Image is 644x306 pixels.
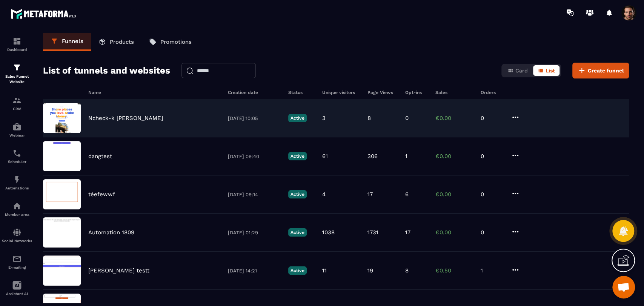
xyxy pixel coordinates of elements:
[481,90,503,95] h6: Orders
[43,33,91,51] a: Funnels
[2,160,32,164] p: Scheduler
[88,191,115,198] p: téefewwf
[481,153,503,160] p: 0
[481,229,503,236] p: 0
[367,115,371,121] p: 8
[160,38,192,45] p: Promotions
[435,267,473,274] p: €0.50
[322,229,335,236] p: 1038
[2,239,32,243] p: Social Networks
[88,153,112,160] p: dangtest
[515,68,528,74] span: Card
[228,268,281,274] p: [DATE] 14:21
[2,74,32,85] p: Sales Funnel Website
[367,229,378,236] p: 1731
[12,96,22,105] img: formation
[43,255,81,286] img: image
[322,115,326,121] p: 3
[43,217,81,248] img: image
[2,275,32,301] a: Assistant AI
[572,63,629,78] button: Create funnel
[88,115,163,121] p: Ncheck-k [PERSON_NAME]
[228,115,281,121] p: [DATE] 10:05
[228,192,281,197] p: [DATE] 09:14
[2,265,32,269] p: E-mailing
[110,38,134,45] p: Products
[2,143,32,169] a: schedulerschedulerScheduler
[435,229,473,236] p: €0.00
[2,57,32,90] a: formationformationSales Funnel Website
[2,292,32,296] p: Assistant AI
[2,133,32,137] p: Webinar
[322,191,326,198] p: 4
[2,196,32,222] a: automationsautomationsMember area
[367,191,373,198] p: 17
[2,222,32,249] a: social-networksocial-networkSocial Networks
[288,228,307,237] p: Active
[481,191,503,198] p: 0
[288,90,315,95] h6: Status
[228,230,281,235] p: [DATE] 01:29
[612,276,635,298] div: Mở cuộc trò chuyện
[2,107,32,111] p: CRM
[43,179,81,209] img: image
[2,90,32,117] a: formationformationCRM
[288,114,307,122] p: Active
[481,267,503,274] p: 1
[2,31,32,57] a: formationformationDashboard
[588,67,624,74] span: Create funnel
[43,141,81,171] img: image
[288,266,307,275] p: Active
[367,153,378,160] p: 306
[405,267,409,274] p: 8
[435,115,473,121] p: €0.00
[2,169,32,196] a: automationsautomationsAutomations
[2,117,32,143] a: automationsautomationsWebinar
[405,229,410,236] p: 17
[12,228,22,237] img: social-network
[2,212,32,217] p: Member area
[288,190,307,198] p: Active
[322,153,328,160] p: 61
[405,191,409,198] p: 6
[288,152,307,160] p: Active
[228,90,281,95] h6: Creation date
[322,90,360,95] h6: Unique visitors
[405,115,409,121] p: 0
[12,254,22,263] img: email
[435,153,473,160] p: €0.00
[367,90,398,95] h6: Page Views
[62,38,83,45] p: Funnels
[435,90,473,95] h6: Sales
[2,249,32,275] a: emailemailE-mailing
[91,33,141,51] a: Products
[12,122,22,131] img: automations
[88,90,220,95] h6: Name
[12,149,22,158] img: scheduler
[88,229,134,236] p: Automation 1809
[12,175,22,184] img: automations
[367,267,373,274] p: 19
[405,90,428,95] h6: Opt-ins
[88,267,149,274] p: [PERSON_NAME] testt
[12,63,22,72] img: formation
[2,48,32,52] p: Dashboard
[141,33,199,51] a: Promotions
[533,65,559,76] button: List
[12,201,22,211] img: automations
[322,267,327,274] p: 11
[405,153,407,160] p: 1
[503,65,532,76] button: Card
[12,37,22,46] img: formation
[435,191,473,198] p: €0.00
[43,103,81,133] img: image
[546,68,555,74] span: List
[11,7,78,21] img: logo
[228,154,281,159] p: [DATE] 09:40
[2,186,32,190] p: Automations
[481,115,503,121] p: 0
[43,63,170,78] h2: List of tunnels and websites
